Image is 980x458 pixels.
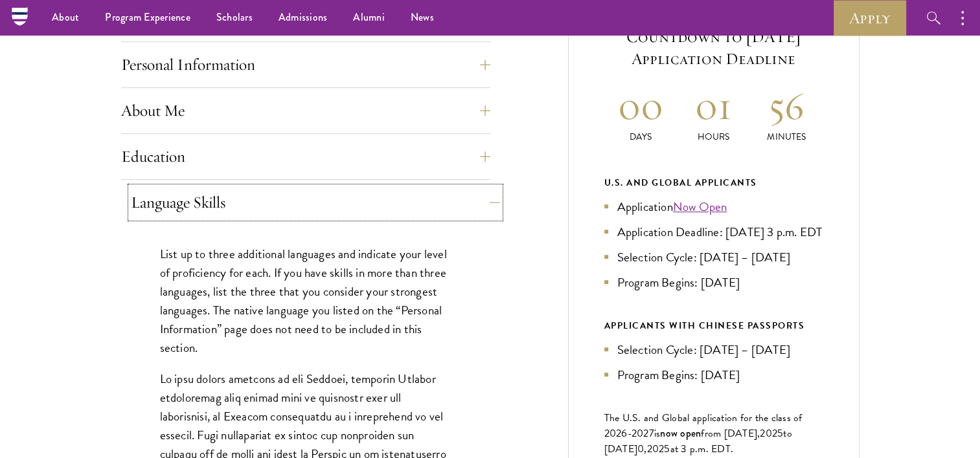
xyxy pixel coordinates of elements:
[604,130,678,144] p: Days
[604,175,823,191] div: U.S. and Global Applicants
[604,426,792,457] span: to [DATE]
[664,441,670,457] span: 5
[604,365,823,384] li: Program Begins: [DATE]
[604,4,823,70] h5: Current Selection Cycle: Countdown to [DATE] Application Deadline
[604,273,823,292] li: Program Begins: [DATE]
[628,426,649,441] span: -202
[647,441,665,457] span: 202
[604,248,823,267] li: Selection Cycle: [DATE] – [DATE]
[621,426,627,441] span: 6
[604,223,823,241] li: Application Deadline: [DATE] 3 p.m. EDT
[160,245,451,357] p: List up to three additional languages and indicate your level of proficiency for each. If you hav...
[604,410,803,441] span: The U.S. and Global application for the class of 202
[131,187,500,218] button: Language Skills
[121,141,490,172] button: Education
[644,441,646,457] span: ,
[750,130,823,144] p: Minutes
[649,426,654,441] span: 7
[604,82,678,130] h2: 00
[760,426,777,441] span: 202
[604,197,823,216] li: Application
[670,441,734,457] span: at 3 p.m. EDT.
[660,426,701,441] span: now open
[121,49,490,80] button: Personal Information
[701,426,760,441] span: from [DATE],
[750,82,823,130] h2: 56
[121,95,490,126] button: About Me
[677,130,750,144] p: Hours
[777,426,783,441] span: 5
[604,340,823,359] li: Selection Cycle: [DATE] – [DATE]
[654,426,661,441] span: is
[673,197,727,216] a: Now Open
[637,441,644,457] span: 0
[677,82,750,130] h2: 01
[604,318,823,334] div: APPLICANTS WITH CHINESE PASSPORTS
